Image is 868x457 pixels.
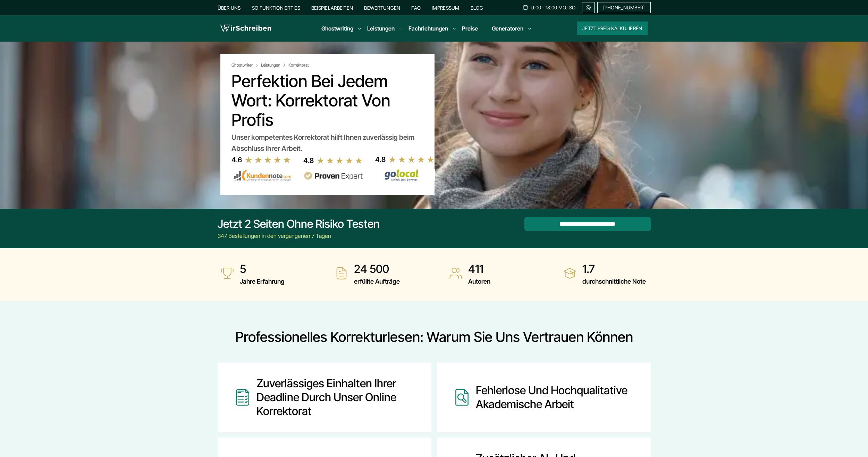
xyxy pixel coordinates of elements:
[411,5,421,11] a: FAQ
[375,169,435,181] img: Wirschreiben Bewertungen
[531,5,576,10] span: 9:00 - 18:00 Mo.-So.
[449,266,463,280] img: Autoren
[231,170,291,181] img: kundennote
[577,21,648,35] button: Jetzt Preis kalkulieren
[252,5,300,11] a: So funktioniert es
[563,266,577,280] img: durchschnittliche Note
[462,25,478,32] a: Preise
[321,24,353,33] a: Ghostwriting
[582,262,646,276] strong: 1.7
[218,5,241,11] a: Über uns
[231,62,260,68] a: Ghostwriter
[354,276,400,287] span: erfüllte Aufträge
[492,24,523,33] a: Generatoren
[471,5,483,11] a: Blog
[240,276,285,287] span: Jahre Erfahrung
[335,266,348,280] img: erfüllte Aufträge
[375,154,386,165] div: 4.8
[432,5,460,11] a: Impressum
[468,276,490,287] span: Autoren
[261,62,287,68] a: Leistungen
[245,156,291,164] img: stars
[317,157,363,164] img: stars
[585,5,591,10] img: Email
[231,132,423,154] div: Unser kompetentes Korrektorat hilft Ihnen zuverlässig beim Abschluss Ihrer Arbeit.
[231,71,423,130] h1: Perfektion bei jedem Wort: Korrektorat von Profis
[234,377,251,418] img: Zuverlässiges Einhalten Ihrer Deadline durch unser Online Korrektorat
[603,5,645,10] span: [PHONE_NUMBER]
[218,232,380,240] div: 347 Bestellungen in den vergangenen 7 Tagen
[408,24,448,33] a: Fachrichtungen
[454,377,470,418] img: Fehlerlose und hochqualitative akademische Arbeit
[364,5,400,11] a: Bewertungen
[388,156,435,163] img: stars
[468,262,490,276] strong: 411
[220,266,234,280] img: Jahre Erfahrung
[582,276,646,287] span: durchschnittliche Note
[220,23,271,34] img: logo wirschreiben
[522,5,529,10] img: Schedule
[240,262,285,276] strong: 5
[311,5,353,11] a: Beispielarbeiten
[303,155,314,166] div: 4.8
[354,262,400,276] strong: 24 500
[288,62,309,68] span: Korrektorat
[218,329,651,345] h2: Professionelles Korrekturlesen: Warum Sie uns vertrauen können
[476,377,634,418] div: Fehlerlose und hochqualitative akademische Arbeit
[367,24,395,33] a: Leistungen
[256,377,415,418] div: Zuverlässiges Einhalten Ihrer Deadline durch unser Online Korrektorat
[231,154,242,165] div: 4.6
[597,2,651,13] a: [PHONE_NUMBER]
[218,217,380,231] div: Jetzt 2 Seiten ohne Risiko testen
[303,172,363,180] img: provenexpert reviews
